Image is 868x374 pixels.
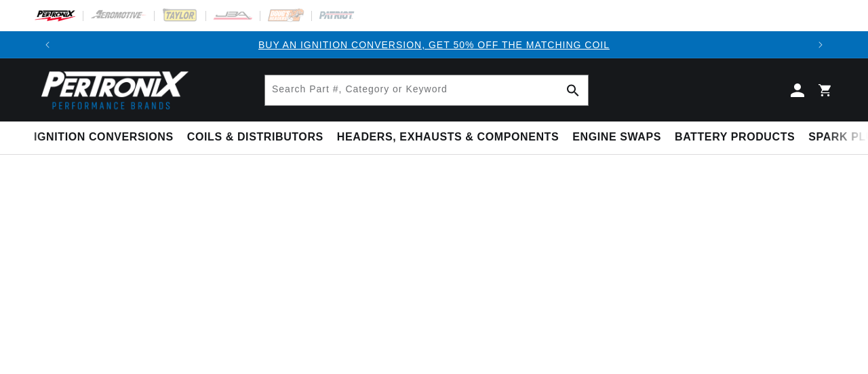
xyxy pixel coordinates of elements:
[265,75,588,105] input: Search Part #, Category or Keyword
[572,130,661,145] span: Engine Swaps
[258,39,610,50] a: BUY AN IGNITION CONVERSION, GET 50% OFF THE MATCHING COIL
[61,37,807,52] div: Announcement
[61,37,807,52] div: 1 of 3
[34,67,190,113] img: Pertronix
[566,121,668,153] summary: Engine Swaps
[807,31,834,58] button: Translation missing: en.sections.announcements.next_announcement
[180,121,330,153] summary: Coils & Distributors
[337,130,559,145] span: Headers, Exhausts & Components
[558,75,588,105] button: Search Part #, Category or Keyword
[187,130,323,145] span: Coils & Distributors
[668,121,802,153] summary: Battery Products
[330,121,566,153] summary: Headers, Exhausts & Components
[34,31,61,58] button: Translation missing: en.sections.announcements.previous_announcement
[675,130,795,145] span: Battery Products
[34,121,180,153] summary: Ignition Conversions
[34,130,174,145] span: Ignition Conversions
